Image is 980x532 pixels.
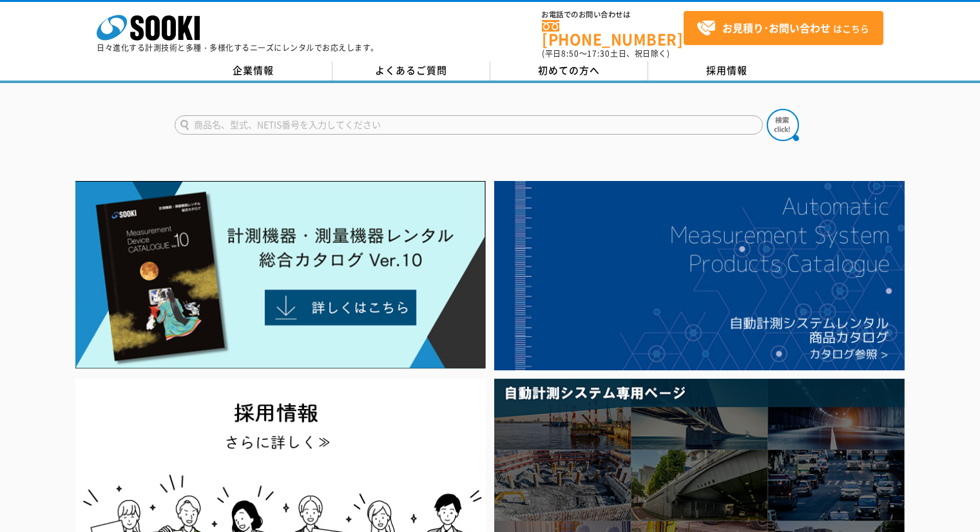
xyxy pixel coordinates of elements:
p: 日々進化する計測技術と多種・多様化するニーズにレンタルでお応えします。 [97,44,379,52]
a: 企業情報 [175,61,332,81]
span: 初めての方へ [538,63,600,77]
span: お電話でのお問い合わせは [542,11,684,19]
a: 初めての方へ [490,61,648,81]
strong: お見積り･お問い合わせ [722,20,831,35]
a: [PHONE_NUMBER] [542,20,684,46]
img: 自動計測システムカタログ [494,181,905,370]
span: (平日 ～ 土日、祝日除く) [542,48,669,59]
img: btn_search.png [767,109,799,141]
a: よくあるご質問 [332,61,490,81]
img: Catalog Ver10 [75,181,486,369]
span: 8:50 [561,48,579,59]
span: はこちら [697,19,869,38]
a: 採用情報 [648,61,806,81]
a: お見積り･お問い合わせはこちら [684,11,883,45]
span: 17:30 [587,48,610,59]
input: 商品名、型式、NETIS番号を入力してください [175,115,763,135]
